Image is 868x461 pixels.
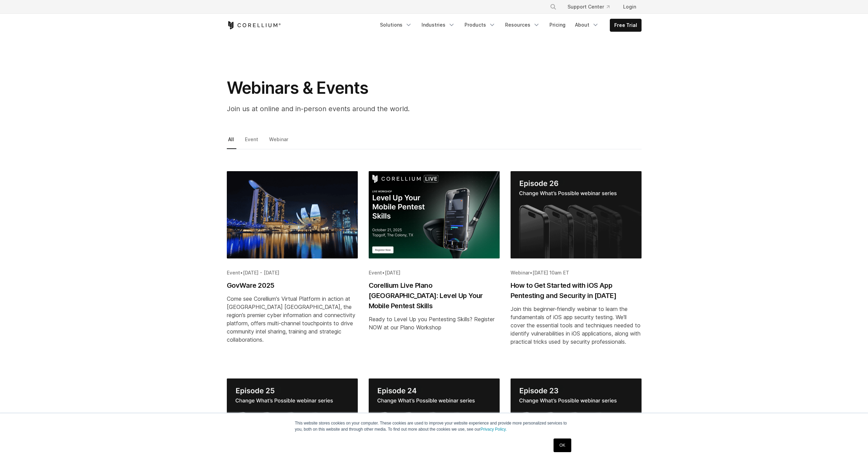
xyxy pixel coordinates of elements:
span: Event [227,270,240,276]
a: All [227,135,236,149]
a: Event [244,135,261,149]
a: Blog post summary: How to Get Started with iOS App Pentesting and Security in 2025 [511,171,642,368]
a: Blog post summary: Corellium Live Plano TX: Level Up Your Mobile Pentest Skills [369,171,500,368]
span: [DATE] - [DATE] [243,270,279,276]
p: This website stores cookies on your computer. These cookies are used to improve your website expe... [295,420,573,432]
a: Webinar [268,135,291,149]
a: Free Trial [610,19,641,31]
div: • [369,269,500,276]
span: Event [369,270,382,276]
div: Join this beginner-friendly webinar to learn the fundamentals of iOS app security testing. We'll ... [511,305,642,346]
a: Support Center [562,1,615,13]
span: [DATE] [385,270,400,276]
div: Come see Corellium's Virtual Platform in action at [GEOGRAPHIC_DATA] [GEOGRAPHIC_DATA], the regio... [227,295,358,344]
h2: How to Get Started with iOS App Pentesting and Security in [DATE] [511,280,642,301]
button: Search [547,1,559,13]
div: • [227,269,358,276]
a: Privacy Policy. [481,427,507,432]
a: Corellium Home [227,21,281,29]
div: Navigation Menu [376,19,642,32]
div: Ready to Level Up you Pentesting Skills? Register NOW at our Plano Workshop [369,315,500,331]
a: About [571,19,603,31]
a: Solutions [376,19,416,31]
img: Corellium Live Plano TX: Level Up Your Mobile Pentest Skills [369,171,500,258]
div: • [511,269,642,276]
img: GovWare 2025 [227,171,358,258]
span: Webinar [511,270,530,276]
a: Pricing [545,19,570,31]
h2: Corellium Live Plano [GEOGRAPHIC_DATA]: Level Up Your Mobile Pentest Skills [369,280,500,311]
a: OK [554,438,571,452]
a: Blog post summary: GovWare 2025 [227,171,358,368]
a: Industries [417,19,459,31]
h1: Webinars & Events [227,78,500,98]
a: Resources [501,19,544,31]
a: Login [618,1,642,13]
img: How to Get Started with iOS App Pentesting and Security in 2025 [511,171,642,258]
h2: GovWare 2025 [227,280,358,291]
span: [DATE] 10am ET [532,270,569,276]
p: Join us at online and in-person events around the world. [227,104,500,114]
a: Products [460,19,500,31]
div: Navigation Menu [542,1,642,13]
